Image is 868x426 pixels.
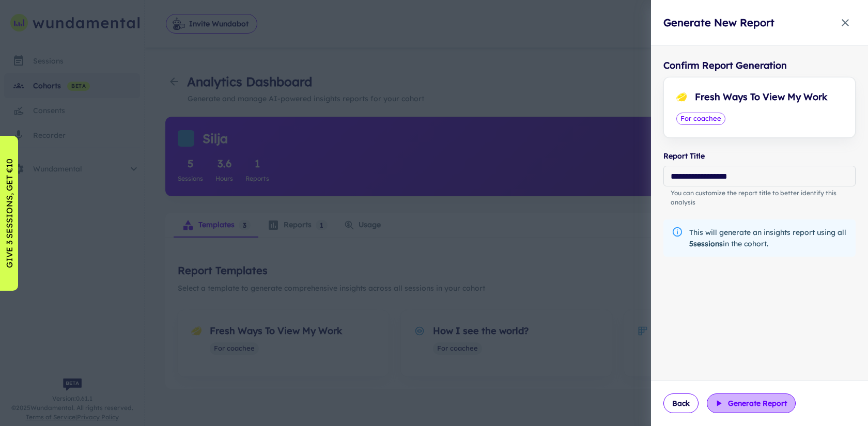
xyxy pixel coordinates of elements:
[671,188,848,207] p: You can customize the report title to better identify this analysis
[689,239,723,248] strong: 5 sessions
[663,150,856,162] h6: Report Title
[677,114,725,124] span: For coachee
[695,90,827,104] h6: Fresh Ways To View My Work
[689,223,847,254] div: This will generate an insights report using all in the cohort.
[663,393,699,413] button: Back
[663,58,856,73] h6: Confirm Report Generation
[707,393,796,413] button: Generate Report
[663,15,774,30] h5: Generate New Report
[3,159,16,268] p: GIVE 3 SESSIONS, GET €10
